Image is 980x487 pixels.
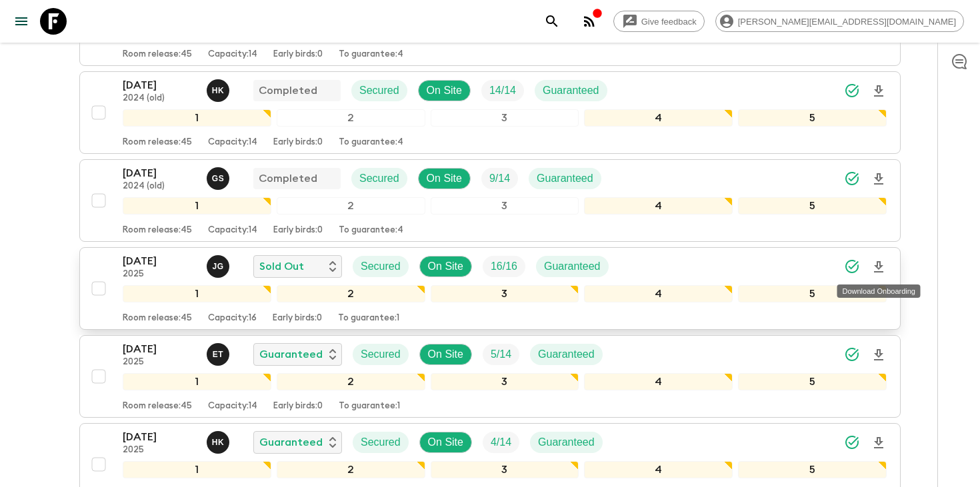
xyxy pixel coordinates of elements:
[419,432,472,453] div: On Site
[419,256,472,277] div: On Site
[123,49,192,60] p: Room release: 45
[207,347,232,358] span: Esther Thorvalds
[273,401,323,412] p: Early birds: 0
[79,335,901,418] button: [DATE]2025Esther ThorvaldsGuaranteedSecuredOn SiteTrip FillGuaranteed12345Room release:45Capacity...
[731,17,963,27] span: [PERSON_NAME][EMAIL_ADDRESS][DOMAIN_NAME]
[584,109,733,127] div: 4
[418,168,471,189] div: On Site
[277,461,425,478] div: 2
[123,445,196,456] p: 2025
[419,344,472,365] div: On Site
[715,11,964,32] div: [PERSON_NAME][EMAIL_ADDRESS][DOMAIN_NAME]
[273,137,323,148] p: Early birds: 0
[431,109,579,127] div: 3
[431,285,579,302] div: 3
[481,80,524,101] div: Trip Fill
[584,197,733,215] div: 4
[207,171,232,182] span: Gunnlaugur Sölvason
[207,343,232,366] button: ET
[277,197,425,215] div: 2
[427,83,462,99] p: On Site
[491,258,517,274] p: 16 / 16
[738,373,887,390] div: 5
[208,49,257,60] p: Capacity: 14
[844,346,860,362] svg: Synced Successfully
[871,435,887,451] svg: Download Onboarding
[123,93,196,104] p: 2024 (old)
[353,344,409,365] div: Secured
[837,284,921,298] div: Download Onboarding
[123,357,196,368] p: 2025
[338,313,399,324] p: To guarantee: 1
[538,346,595,362] p: Guaranteed
[123,373,271,390] div: 1
[207,83,232,94] span: Hanna Kristín Másdóttir
[584,461,733,478] div: 4
[259,258,304,274] p: Sold Out
[277,285,425,302] div: 2
[428,258,463,274] p: On Site
[359,83,399,99] p: Secured
[123,401,192,412] p: Room release: 45
[259,346,323,362] p: Guaranteed
[738,285,887,302] div: 5
[207,259,232,270] span: Jón Gísli
[277,373,425,390] div: 2
[738,109,887,127] div: 5
[207,255,232,278] button: JG
[208,401,257,412] p: Capacity: 14
[123,269,196,280] p: 2025
[361,258,401,274] p: Secured
[123,253,196,269] p: [DATE]
[123,137,192,148] p: Room release: 45
[613,11,705,32] a: Give feedback
[339,225,403,236] p: To guarantee: 4
[207,435,232,446] span: Hanna Kristín Másdóttir
[273,313,322,324] p: Early birds: 0
[208,313,257,324] p: Capacity: 16
[123,285,271,302] div: 1
[844,83,860,99] svg: Synced Successfully
[123,313,192,324] p: Room release: 45
[207,431,232,454] button: HK
[483,432,519,453] div: Trip Fill
[539,8,565,35] button: search adventures
[123,197,271,215] div: 1
[431,373,579,390] div: 3
[212,261,223,272] p: J G
[79,247,901,330] button: [DATE]2025Jón GísliSold OutSecuredOn SiteTrip FillGuaranteed12345Room release:45Capacity:16Early ...
[491,346,511,362] p: 5 / 14
[427,171,462,187] p: On Site
[738,197,887,215] div: 5
[584,285,733,302] div: 4
[353,256,409,277] div: Secured
[428,434,463,450] p: On Site
[351,168,407,189] div: Secured
[123,109,271,127] div: 1
[208,137,257,148] p: Capacity: 14
[543,83,599,99] p: Guaranteed
[353,432,409,453] div: Secured
[259,434,323,450] p: Guaranteed
[213,349,224,360] p: E T
[123,77,196,93] p: [DATE]
[273,49,323,60] p: Early birds: 0
[584,373,733,390] div: 4
[489,171,510,187] p: 9 / 14
[339,137,403,148] p: To guarantee: 4
[871,171,887,187] svg: Download Onboarding
[273,225,323,236] p: Early birds: 0
[844,258,860,274] svg: Synced Successfully
[871,259,887,275] svg: Download Onboarding
[489,83,516,99] p: 14 / 14
[212,437,225,448] p: H K
[339,401,400,412] p: To guarantee: 1
[537,171,593,187] p: Guaranteed
[431,461,579,478] div: 3
[483,256,525,277] div: Trip Fill
[79,159,901,242] button: [DATE]2024 (old)Gunnlaugur SölvasonCompletedSecuredOn SiteTrip FillGuaranteed12345Room release:45...
[361,434,401,450] p: Secured
[361,346,401,362] p: Secured
[123,429,196,445] p: [DATE]
[491,434,511,450] p: 4 / 14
